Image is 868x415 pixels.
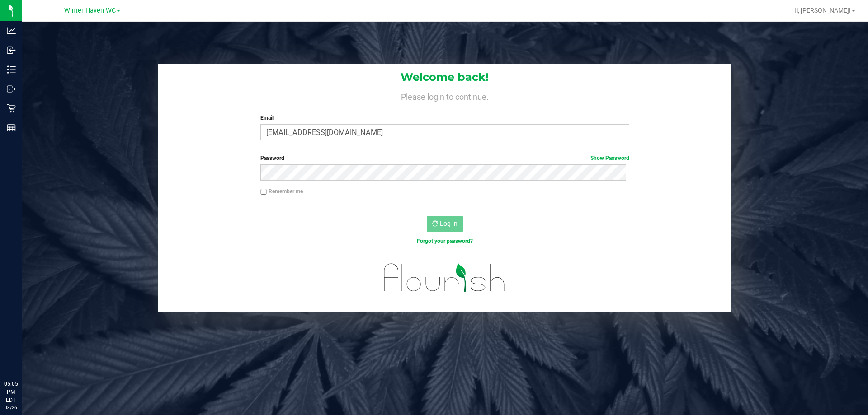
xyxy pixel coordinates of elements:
[260,187,303,196] label: Remember me
[7,26,16,35] inline-svg: Analytics
[260,114,629,122] label: Email
[158,90,731,101] h4: Please login to continue.
[417,238,473,244] a: Forgot your password?
[260,189,267,195] input: Remember me
[4,404,18,411] p: 08/26
[7,65,16,74] inline-svg: Inventory
[4,380,18,404] p: 05:05 PM EDT
[792,7,851,14] span: Hi, [PERSON_NAME]!
[7,123,16,132] inline-svg: Reports
[427,216,463,232] button: Log In
[158,71,731,83] h1: Welcome back!
[260,155,284,161] span: Password
[373,255,516,301] img: flourish_logo.svg
[7,104,16,113] inline-svg: Retail
[590,155,629,161] a: Show Password
[7,46,16,55] inline-svg: Inbound
[64,7,116,14] span: Winter Haven WC
[440,220,458,227] span: Log In
[7,84,16,93] inline-svg: Outbound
